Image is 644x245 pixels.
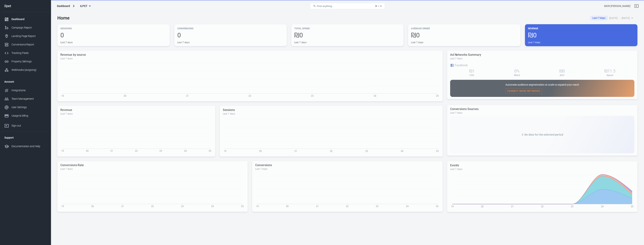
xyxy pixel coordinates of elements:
a: Property Settings [1,57,49,66]
span: Find anything... [317,5,334,8]
h3: Home [57,15,70,21]
a: Conversions Report [1,40,49,49]
button: ilpet [76,3,95,10]
div: Landing Page Report [11,34,46,38]
a: Dashboard [1,15,49,23]
div: Property Settings [11,60,46,63]
div: Usage & billing [11,114,46,118]
div: Conversions Report [11,43,46,47]
span: ilpet [80,4,88,8]
a: Integrations [1,86,49,95]
div: Dashboard [11,17,46,21]
button: Find anything...⌘ + K [310,3,385,9]
div: Team Management [11,97,46,101]
div: Sign out [11,124,46,128]
a: Team Management [1,95,49,103]
a: Tracking Pixels [1,49,49,57]
div: Campaign Report [11,26,46,30]
a: Sign out [1,120,49,130]
div: ⌘ + K [375,5,382,8]
div: Dashboard [57,4,70,8]
div: User Settings [11,105,46,109]
a: User Settings [1,103,49,112]
a: Landing Page Report [1,32,49,40]
div: Tracking Pixels [11,51,46,55]
div: Integrations [11,88,46,92]
div: ilpet [1,4,49,8]
div: Account id: MBZuPSxE [604,4,630,8]
div: Documentation and Help [11,144,46,148]
div: Webhooks (outgoing) [11,68,46,72]
a: Webhooks (outgoing) [1,66,49,74]
a: Sign out [632,2,641,11]
a: Campaign Report [1,23,49,32]
li: Support [1,133,49,142]
li: Account [1,77,49,86]
a: Usage & billing [1,112,49,120]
